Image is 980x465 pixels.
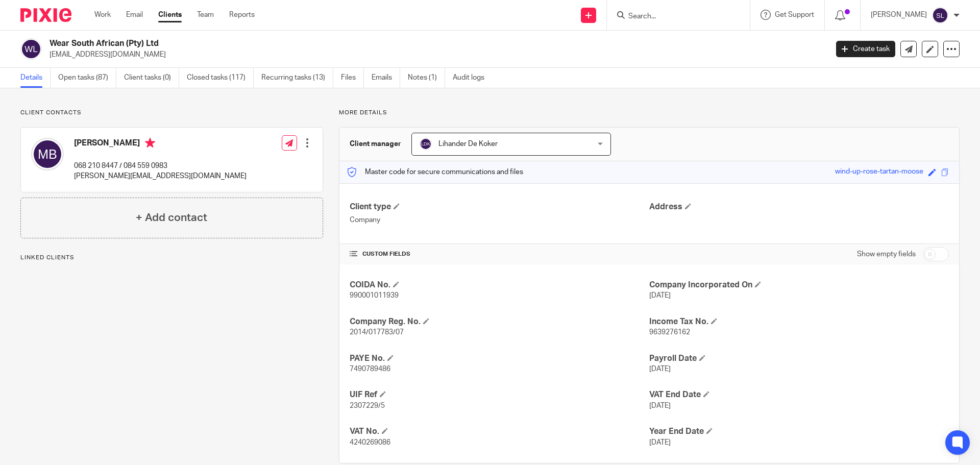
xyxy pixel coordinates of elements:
[649,353,949,364] h4: Payroll Date
[649,389,949,400] h4: VAT End Date
[350,329,404,336] span: 2014/017783/07
[31,138,64,170] img: svg%3E
[58,68,116,88] a: Open tasks (87)
[350,316,649,327] h4: Company Reg. No.
[350,402,385,409] span: 2307229/5
[350,250,649,258] h4: CUSTOM FIELDS
[145,138,155,148] i: Primary
[649,292,671,299] span: [DATE]
[350,292,399,299] span: 990001011939
[20,109,323,117] p: Client contacts
[126,10,143,20] a: Email
[136,210,207,226] h4: + Add contact
[649,280,949,290] h4: Company Incorporated On
[350,426,649,437] h4: VAT No.
[158,10,182,20] a: Clients
[350,280,649,290] h4: COIDA No.
[261,68,333,88] a: Recurring tasks (13)
[74,161,247,171] p: 068 210 8447 / 084 559 0983
[350,139,401,149] h3: Client manager
[229,10,255,20] a: Reports
[197,10,214,20] a: Team
[20,254,323,262] p: Linked clients
[649,329,690,336] span: 9639276162
[857,249,916,259] label: Show empty fields
[124,68,179,88] a: Client tasks (0)
[350,215,649,225] p: Company
[775,11,814,18] span: Get Support
[372,68,400,88] a: Emails
[649,439,671,446] span: [DATE]
[50,38,667,49] h2: Wear South African (Pty) Ltd
[871,10,927,20] p: [PERSON_NAME]
[649,365,671,373] span: [DATE]
[438,140,498,148] span: Lihander De Koker
[649,202,949,212] h4: Address
[350,202,649,212] h4: Client type
[20,68,51,88] a: Details
[20,38,42,60] img: svg%3E
[350,353,649,364] h4: PAYE No.
[350,439,390,446] span: 4240269086
[74,171,247,181] p: [PERSON_NAME][EMAIL_ADDRESS][DOMAIN_NAME]
[50,50,821,60] p: [EMAIL_ADDRESS][DOMAIN_NAME]
[350,389,649,400] h4: UIF Ref
[347,167,523,177] p: Master code for secure communications and files
[341,68,364,88] a: Files
[408,68,445,88] a: Notes (1)
[649,426,949,437] h4: Year End Date
[94,10,111,20] a: Work
[836,41,895,57] a: Create task
[835,166,923,178] div: wind-up-rose-tartan-moose
[649,316,949,327] h4: Income Tax No.
[339,109,960,117] p: More details
[649,402,671,409] span: [DATE]
[453,68,492,88] a: Audit logs
[627,12,719,21] input: Search
[420,138,432,150] img: svg%3E
[932,7,948,23] img: svg%3E
[350,365,390,373] span: 7490789486
[20,8,71,22] img: Pixie
[187,68,254,88] a: Closed tasks (117)
[74,138,247,151] h4: [PERSON_NAME]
